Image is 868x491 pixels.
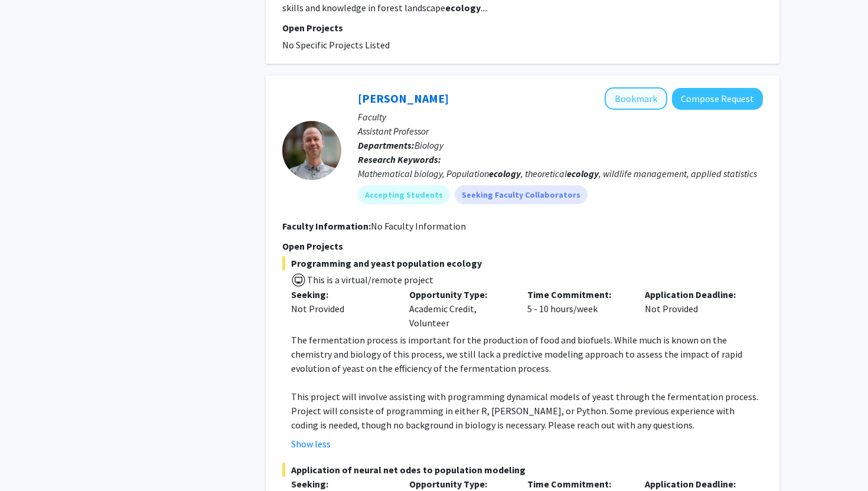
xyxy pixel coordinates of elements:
[291,287,391,302] p: Seeking:
[415,139,443,151] span: Biology
[291,477,391,491] p: Seeking:
[672,88,763,110] button: Compose Request to Jake Ferguson
[567,168,599,179] b: ecology
[282,239,763,253] p: Open Projects
[605,87,667,110] button: Add Jake Ferguson to Bookmarks
[291,389,763,432] p: This project will involve assisting with programming dynamical models of yeast through the fermen...
[358,91,449,106] a: [PERSON_NAME]
[358,139,415,151] b: Departments:
[282,220,371,232] b: Faculty Information:
[358,153,441,165] b: Research Keywords:
[358,185,450,204] mat-chip: Accepting Students
[527,287,628,302] p: Time Commitment:
[358,124,763,138] p: Assistant Professor
[445,2,481,14] b: ecology
[400,287,518,330] div: Academic Credit, Volunteer
[645,287,745,302] p: Application Deadline:
[291,333,763,375] p: The fermentation process is important for the production of food and biofuels. While much is know...
[282,21,763,35] p: Open Projects
[636,287,754,330] div: Not Provided
[291,437,331,451] button: Show less
[358,110,763,124] p: Faculty
[645,477,745,491] p: Application Deadline:
[306,274,433,286] span: This is a virtual/remote project
[489,168,521,179] b: ecology
[409,477,510,491] p: Opportunity Type:
[282,256,763,270] span: Programming and yeast population ecology
[358,166,763,181] div: Mathematical biology, Population , theoretical , wildlife management, applied statistics
[409,287,510,302] p: Opportunity Type:
[291,302,391,316] div: Not Provided
[9,438,50,482] iframe: Chat
[371,220,466,232] span: No Faculty Information
[455,185,588,204] mat-chip: Seeking Faculty Collaborators
[518,287,637,330] div: 5 - 10 hours/week
[282,39,390,51] span: No Specific Projects Listed
[282,463,763,477] span: Application of neural net odes to population modeling
[527,477,628,491] p: Time Commitment:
